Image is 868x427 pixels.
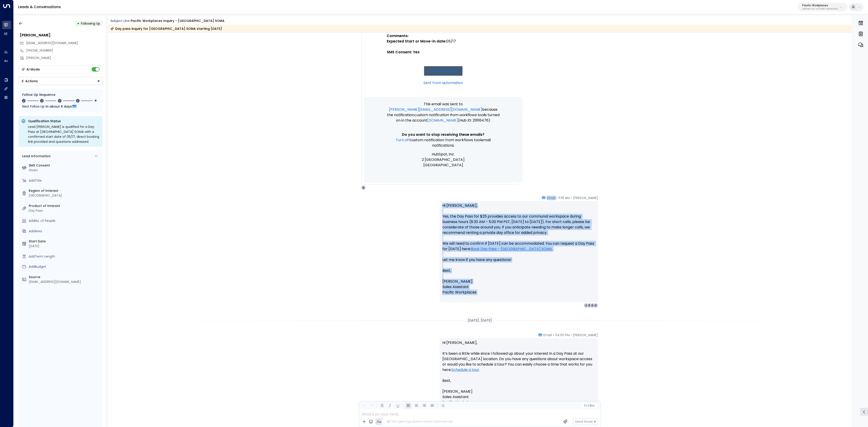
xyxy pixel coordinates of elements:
[29,218,101,223] div: AddNo. of People
[110,19,130,23] span: Subject Line:
[29,178,101,183] div: AddTitle
[22,92,99,97] div: Follow Up Sequence
[402,132,484,137] span: Do you want to stop receiving these emails?
[29,204,101,208] label: Product of Interest
[361,185,366,190] div: K
[29,279,101,284] div: [EMAIL_ADDRESS][DOMAIN_NAME]
[387,39,500,44] p: 05/17
[571,333,572,337] span: •
[19,77,103,85] button: Actions
[46,104,72,109] span: In about 4 days
[387,152,500,168] p: HubSpot, Inc. 2 [GEOGRAPHIC_DATA] [GEOGRAPHIC_DATA]
[600,333,609,342] img: 14_headshot.jpg
[571,196,572,200] span: •
[553,333,554,337] span: •
[26,48,103,53] div: [PHONE_NUMBER]
[26,67,40,72] div: AI Mode
[29,264,101,269] div: AddBudget
[77,19,79,28] div: •
[18,4,61,9] a: Leads & Conversations
[387,101,500,123] p: This email was sent to because the notification is turned on in the account (Hub ID: 21616476)
[26,41,78,45] span: carminwong95@gmail.com
[802,8,838,10] p: a0687ae6-caf7-4c35-8de3-5d0dae502acf
[584,404,594,407] span: Cc Bcc
[22,104,99,109] div: Next Follow Up:
[29,168,101,173] div: Given
[798,3,847,11] button: Pacific Workplacesa0687ae6-caf7-4c35-8de3-5d0dae502acf
[29,208,101,213] div: Day Pass
[584,303,588,308] div: J
[28,119,100,123] p: Qualification Status
[555,333,570,337] span: 04:00 PM
[29,275,101,279] label: Source
[19,77,103,85] div: Button group with a nested menu
[28,124,100,144] div: Lead [PERSON_NAME] is qualified for a Day Pass at [GEOGRAPHIC_DATA] SOMA with a confirmed start d...
[590,303,595,308] div: A
[387,137,500,148] p: email notifications.
[424,66,462,76] a: View in HubSpot
[387,39,446,44] strong: Expected Start or Move-in date:
[110,26,222,31] div: Day pass inquiry for [GEOGRAPHIC_DATA] SOMA starting [DATE]
[81,21,100,26] span: Following Up
[29,188,101,193] label: Region of Interest
[131,19,224,23] div: Pacific Workplaces Inquiry - [GEOGRAPHIC_DATA] SOMA
[588,404,589,407] span: |
[543,333,552,337] span: Email
[466,317,494,324] div: [DATE], [DATE]
[21,79,38,83] div: Actions
[387,49,420,55] strong: SMS Consent: Yes
[361,403,366,408] button: Undo
[29,254,101,259] div: AddTerm Length
[29,193,101,198] div: [GEOGRAPHIC_DATA]
[471,246,552,252] a: Book Day Pass – [GEOGRAPHIC_DATA] SOMA
[387,28,449,33] strong: Company Name: [PERSON_NAME]
[573,333,598,337] span: [PERSON_NAME]
[442,203,595,300] p: Hi [PERSON_NAME], Yes, the Day Pass for $25 provides access to our communal workspace during busi...
[442,340,595,411] p: Hi [PERSON_NAME], It’s been a little while since I followed up about your interest in a Day Pass ...
[21,154,51,159] div: Lead Information
[559,196,570,200] span: 11:18 AM
[26,56,103,60] div: [PERSON_NAME]
[29,163,101,168] label: SMS Consent
[20,33,103,38] div: [PERSON_NAME]
[593,303,598,308] div: C
[600,196,609,205] img: 14_headshot.jpg
[387,33,408,38] strong: Comments:
[547,196,555,200] span: Email
[29,244,101,249] div: [DATE]
[802,4,838,7] p: Pacific Workplaces
[451,367,479,373] a: Schedule a tour
[427,118,458,123] a: [DOMAIN_NAME]
[26,41,78,45] span: [EMAIL_ADDRESS][DOMAIN_NAME]
[396,137,410,143] a: Turn off
[582,404,596,408] button: Cc|Bcc
[573,196,598,200] span: [PERSON_NAME]
[29,239,101,244] label: Start Date
[29,229,101,234] div: AddArea
[389,107,482,112] a: [PERSON_NAME][EMAIL_ADDRESS][DOMAIN_NAME]
[587,303,592,308] div: 2
[423,80,463,86] a: Sent from automation
[368,403,374,408] button: Redo
[410,137,481,143] span: Custom notification from workflows tool
[556,196,557,200] span: •
[387,420,453,424] div: The agent signature is added automatically
[414,112,484,118] span: Custom notification from workflows tool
